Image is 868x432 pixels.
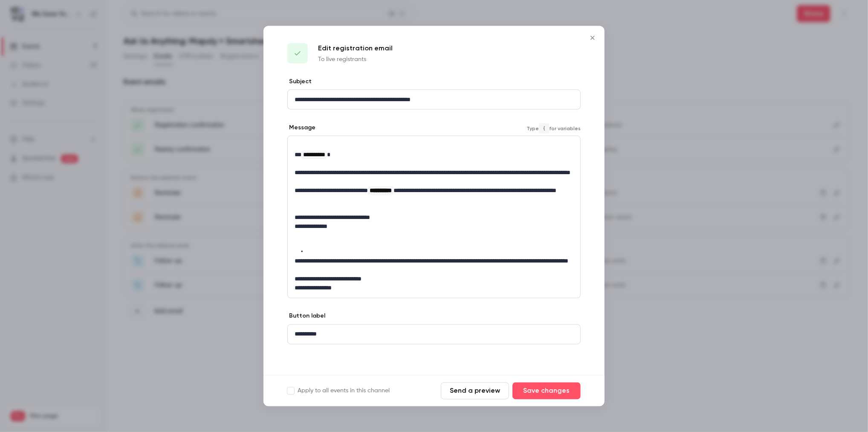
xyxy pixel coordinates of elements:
[287,77,312,86] label: Subject
[539,123,549,134] code: {
[287,386,390,395] label: Apply to all events in this channel
[318,55,393,64] p: To live registrants
[287,312,325,321] label: Button label
[288,325,580,344] div: editor
[584,29,601,47] button: Close
[288,90,580,109] div: editor
[441,382,509,399] button: Send a preview
[527,123,581,134] span: Type for variables
[512,382,581,399] button: Save changes
[287,123,315,131] label: Message
[288,136,580,298] div: editor
[318,43,393,53] p: Edit registration email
